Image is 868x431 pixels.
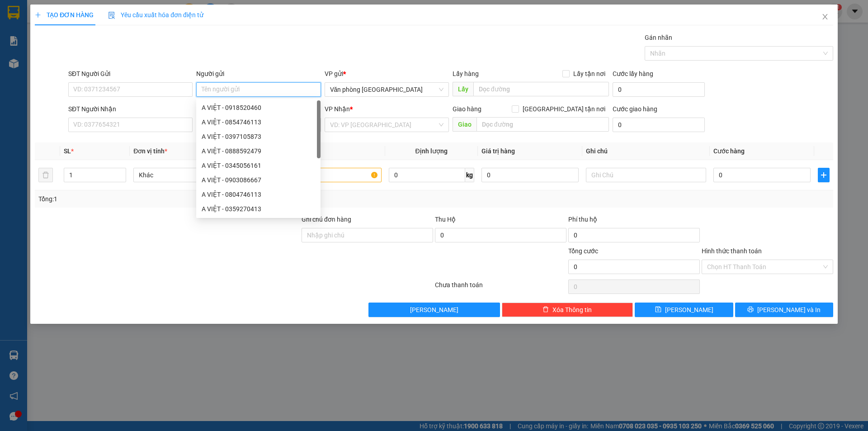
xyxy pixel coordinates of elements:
[635,303,733,317] button: save[PERSON_NAME]
[818,168,830,182] button: plus
[202,204,315,214] div: A VIỆT - 0359270413
[812,5,838,30] button: Close
[613,70,653,77] label: Cước lấy hàng
[68,104,193,114] div: SĐT Người Nhận
[665,305,713,315] span: [PERSON_NAME]
[747,306,754,313] span: printer
[552,305,592,315] span: Xóa Thông tin
[713,147,745,155] span: Cước hàng
[613,82,705,97] input: Cước lấy hàng
[481,168,579,182] input: 0
[202,161,315,171] div: A VIỆT - 0345056161
[202,146,315,156] div: A VIỆT - 0888592479
[502,303,633,317] button: deleteXóa Thông tin
[35,12,41,18] span: plus
[568,214,700,228] div: Phí thu hộ
[818,171,829,179] span: plus
[196,115,321,129] div: A VIỆT - 0854746113
[196,100,321,115] div: A VIỆT - 0918520460
[473,82,609,96] input: Dọc đường
[368,303,500,317] button: [PERSON_NAME]
[202,132,315,142] div: A VIỆT - 0397105873
[655,306,661,313] span: save
[196,69,321,79] div: Người gửi
[434,280,567,296] div: Chưa thanh toán
[582,142,710,160] th: Ghi chú
[196,187,321,202] div: A VIỆT - 0804746113
[133,147,167,155] span: Đơn vị tính
[570,69,609,79] span: Lấy tận nơi
[302,216,351,223] label: Ghi chú đơn hàng
[586,168,706,182] input: Ghi Chú
[108,11,203,19] span: Yêu cầu xuất hóa đơn điện tử
[435,216,456,223] span: Thu Hộ
[453,117,476,132] span: Giao
[58,13,87,87] b: Biên nhận gởi hàng hóa
[613,105,657,113] label: Cước giao hàng
[476,117,609,132] input: Dọc đường
[645,34,672,41] label: Gán nhãn
[702,247,762,255] label: Hình thức thanh toán
[68,69,193,79] div: SĐT Người Gửi
[196,129,321,144] div: A VIỆT - 0397105873
[64,147,71,155] span: SL
[38,194,335,204] div: Tổng: 1
[325,105,350,113] span: VP Nhận
[325,69,449,79] div: VP gửi
[38,168,53,182] button: delete
[465,168,474,182] span: kg
[542,306,549,313] span: delete
[202,189,315,199] div: A VIỆT - 0804746113
[139,168,248,182] span: Khác
[453,105,481,113] span: Giao hàng
[196,202,321,216] div: A VIỆT - 0359270413
[519,104,609,114] span: [GEOGRAPHIC_DATA] tận nơi
[196,144,321,158] div: A VIỆT - 0888592479
[453,70,479,77] span: Lấy hàng
[821,13,829,20] span: close
[453,82,473,96] span: Lấy
[568,247,598,255] span: Tổng cước
[302,228,433,242] input: Ghi chú đơn hàng
[196,173,321,187] div: A VIỆT - 0903086667
[613,118,705,132] input: Cước giao hàng
[202,175,315,185] div: A VIỆT - 0903086667
[735,303,833,317] button: printer[PERSON_NAME] và In
[196,158,321,173] div: A VIỆT - 0345056161
[202,117,315,127] div: A VIỆT - 0854746113
[11,58,50,101] b: An Anh Limousine
[108,12,115,19] img: icon
[481,147,515,155] span: Giá trị hàng
[757,305,821,315] span: [PERSON_NAME] và In
[415,147,448,155] span: Định lượng
[35,11,94,19] span: TẠO ĐƠN HÀNG
[202,103,315,113] div: A VIỆT - 0918520460
[330,83,443,96] span: Văn phòng Tân Phú
[410,305,458,315] span: [PERSON_NAME]
[261,168,381,182] input: VD: Bàn, Ghế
